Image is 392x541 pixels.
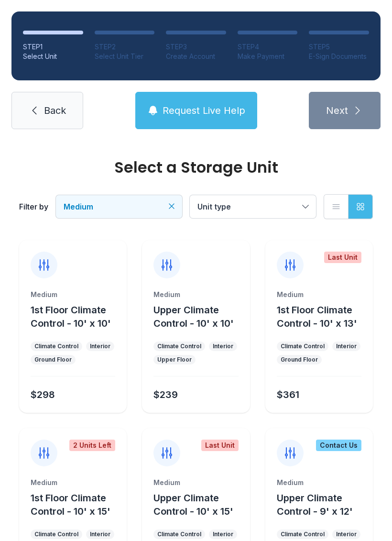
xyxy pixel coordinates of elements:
div: STEP 5 [309,42,369,52]
div: STEP 2 [95,42,155,52]
div: $361 [277,388,299,401]
span: Upper Climate Control - 9' x 12' [277,492,353,517]
button: Clear filters [167,201,176,211]
div: Medium [31,478,115,487]
span: 1st Floor Climate Control - 10' x 13' [277,304,357,329]
div: Interior [336,530,357,538]
div: Medium [277,478,361,487]
span: Next [326,104,348,117]
span: Upper Climate Control - 10' x 10' [153,304,234,329]
div: $239 [153,388,178,401]
div: Upper Floor [157,356,192,364]
div: Last Unit [201,440,239,451]
div: Climate Control [34,342,78,350]
div: Last Unit [324,252,361,263]
div: Filter by [19,201,48,212]
button: Upper Climate Control - 10' x 10' [153,303,246,330]
div: Medium [31,290,115,299]
button: 1st Floor Climate Control - 10' x 15' [31,491,123,518]
span: Back [44,104,66,117]
div: Medium [153,478,238,487]
div: Ground Floor [34,356,72,364]
button: Upper Climate Control - 10' x 15' [153,491,246,518]
button: 1st Floor Climate Control - 10' x 13' [277,303,369,330]
button: 1st Floor Climate Control - 10' x 10' [31,303,123,330]
div: Climate Control [281,342,325,350]
div: Climate Control [34,530,78,538]
div: STEP 1 [23,42,83,52]
div: Medium [153,290,238,299]
button: Unit type [190,195,316,218]
div: Make Payment [238,52,298,61]
div: Climate Control [157,530,201,538]
div: Climate Control [157,342,201,350]
div: Ground Floor [281,356,318,364]
div: Medium [277,290,361,299]
span: Upper Climate Control - 10' x 15' [153,492,233,517]
button: Medium [56,195,182,218]
span: 1st Floor Climate Control - 10' x 15' [31,492,110,517]
span: Unit type [197,202,231,211]
button: Upper Climate Control - 9' x 12' [277,491,369,518]
div: 2 Units Left [69,440,115,451]
div: Interior [336,342,357,350]
div: STEP 3 [166,42,226,52]
div: Create Account [166,52,226,61]
div: $298 [31,388,55,401]
div: Contact Us [316,440,361,451]
div: Select a Storage Unit [19,160,373,175]
div: Interior [90,530,110,538]
div: Interior [213,530,233,538]
span: Request Live Help [163,104,245,117]
div: E-Sign Documents [309,52,369,61]
div: Climate Control [281,530,325,538]
div: Interior [213,342,233,350]
div: Select Unit [23,52,83,61]
span: Medium [64,202,93,211]
div: Interior [90,342,110,350]
span: 1st Floor Climate Control - 10' x 10' [31,304,111,329]
div: Select Unit Tier [95,52,155,61]
div: STEP 4 [238,42,298,52]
